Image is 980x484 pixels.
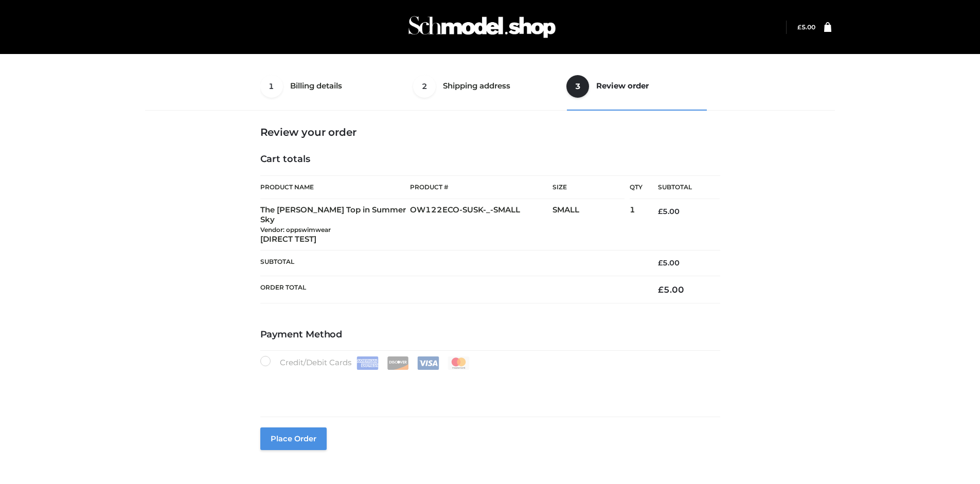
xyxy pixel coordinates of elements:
iframe: Secure payment input frame [258,368,718,405]
td: SMALL [553,199,630,250]
button: Place order [260,427,327,450]
td: The [PERSON_NAME] Top in Summer Sky [DIRECT TEST] [260,199,411,250]
th: Subtotal [260,250,643,276]
th: Product # [410,175,553,199]
span: £ [658,258,663,267]
th: Product Name [260,175,411,199]
img: Discover [387,356,409,370]
h3: Review your order [260,126,720,138]
td: OW122ECO-SUSK-_-SMALL [410,199,553,250]
bdi: 5.00 [658,284,684,295]
label: Credit/Debit Cards [260,356,471,370]
th: Order Total [260,276,643,303]
img: Schmodel Admin 964 [405,7,559,47]
a: £5.00 [797,23,815,31]
bdi: 5.00 [797,23,815,31]
img: Amex [357,356,379,370]
span: £ [797,23,801,31]
h4: Cart totals [260,154,720,165]
span: £ [658,207,663,216]
img: Mastercard [448,356,470,370]
img: Visa [417,356,439,370]
th: Subtotal [643,176,720,199]
small: Vendor: oppswimwear [260,226,331,234]
td: 1 [630,199,643,250]
th: Size [553,176,625,199]
bdi: 5.00 [658,207,680,216]
th: Qty [630,175,643,199]
bdi: 5.00 [658,258,680,267]
h4: Payment Method [260,329,720,340]
span: £ [658,284,664,295]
